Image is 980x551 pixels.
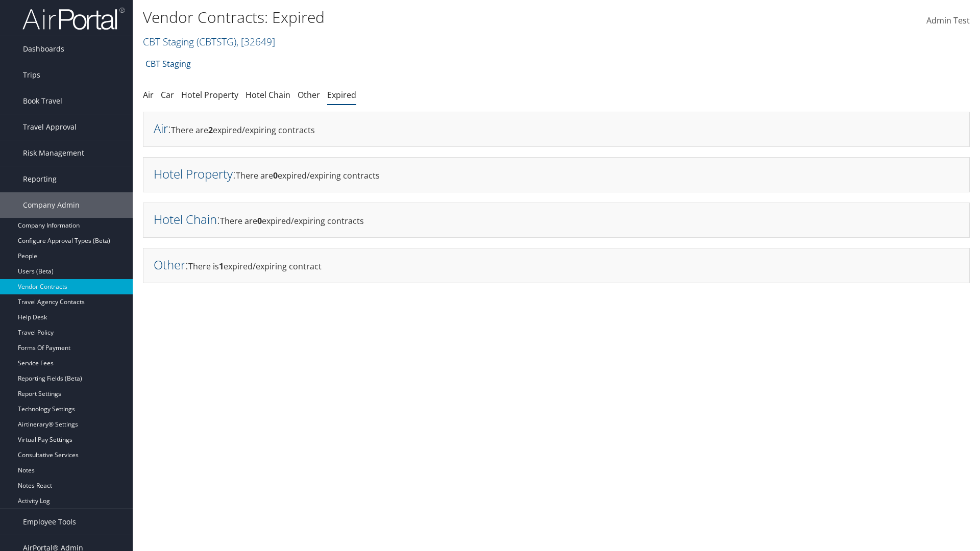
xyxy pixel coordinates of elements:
[154,120,171,137] h2: :
[143,7,694,28] h1: Vendor Contracts: Expired
[197,35,236,48] span: ( CBTSTG )
[273,170,278,181] strong: 0
[145,54,191,74] a: CBT Staging
[154,165,236,182] h2: :
[161,89,174,101] a: Car
[143,89,154,101] a: Air
[219,261,224,272] strong: 1
[327,89,356,101] a: Expired
[154,256,188,273] h2: :
[181,89,238,101] a: Hotel Property
[236,35,275,48] span: , [ 32649 ]
[143,157,970,192] div: There are expired/expiring contracts
[22,7,125,31] img: airportal-logo.png
[154,256,185,273] a: Other
[154,211,220,228] h2: :
[23,192,80,218] span: Company Admin
[143,203,970,238] div: There are expired/expiring contracts
[23,36,64,62] span: Dashboards
[154,120,168,137] a: Air
[154,211,217,228] a: Hotel Chain
[23,114,77,140] span: Travel Approval
[143,112,970,147] div: There are expired/expiring contracts
[926,15,970,26] span: Admin Test
[154,165,233,182] a: Hotel Property
[143,248,970,283] div: There is expired/expiring contract
[143,35,275,48] a: CBT Staging
[23,62,40,88] span: Trips
[926,5,970,37] a: Admin Test
[208,124,213,136] strong: 2
[257,215,262,227] strong: 0
[298,89,320,101] a: Other
[23,140,84,166] span: Risk Management
[23,509,76,535] span: Employee Tools
[246,89,290,101] a: Hotel Chain
[23,166,57,192] span: Reporting
[23,88,62,114] span: Book Travel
